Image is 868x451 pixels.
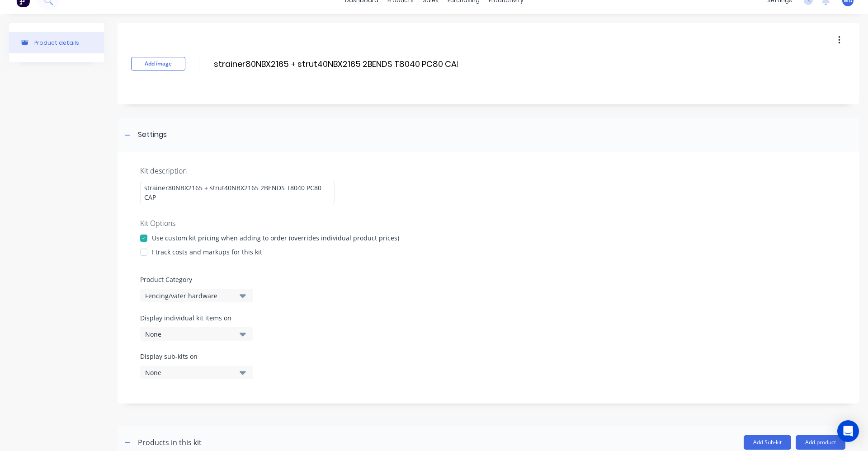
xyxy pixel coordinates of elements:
[140,181,335,204] div: strainer80NBX2165 + strut40NBX2165 2BENDS T8040 PC80 CAP
[837,420,859,442] div: Open Intercom Messenger
[140,352,253,361] label: Display sub-kits on
[152,233,399,243] div: Use custom kit pricing when adding to order (overrides individual product prices)
[145,291,233,301] div: Fencing/vater hardware
[140,275,836,284] label: Product Category
[140,165,836,176] div: Kit description
[9,32,104,53] button: Product details
[213,57,458,70] input: Enter kit name
[140,289,253,302] button: Fencing/vater hardware
[34,39,79,46] div: Product details
[140,218,836,229] div: Kit Options
[138,437,202,448] div: Products in this kit
[140,366,253,379] button: None
[131,57,185,70] button: Add image
[145,368,233,377] div: None
[145,329,233,339] div: None
[140,313,253,323] label: Display individual kit items on
[744,435,791,450] button: Add Sub-kit
[138,129,167,141] div: Settings
[796,435,845,450] button: Add product
[140,327,253,341] button: None
[152,247,262,257] div: I track costs and markups for this kit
